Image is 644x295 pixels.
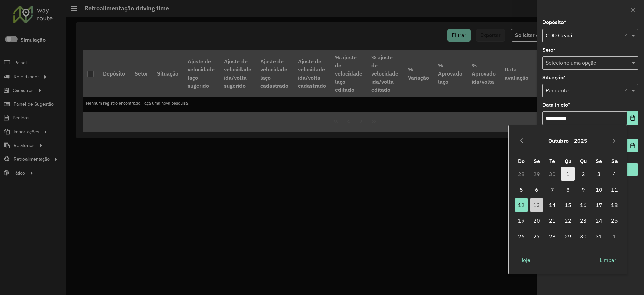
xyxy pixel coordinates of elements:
span: Se [534,158,540,164]
td: 23 [576,213,591,228]
span: 18 [608,198,621,212]
span: 28 [546,230,559,243]
td: 24 [591,213,607,228]
span: 17 [592,198,606,212]
span: Qu [580,158,587,164]
button: Limpar [594,253,622,267]
td: 1 [607,229,622,244]
td: 19 [514,213,529,228]
span: 31 [592,230,606,243]
span: Do [518,158,525,164]
td: 22 [560,213,576,228]
span: 15 [561,198,575,212]
td: 29 [529,166,544,182]
td: 13 [529,197,544,213]
td: 17 [591,197,607,213]
span: Limpar [600,256,616,264]
td: 10 [591,182,607,197]
span: Clear all [624,32,630,40]
span: 5 [515,183,528,196]
td: 26 [514,229,529,244]
label: Situação [542,73,566,82]
td: 30 [544,166,560,182]
span: Te [549,158,555,164]
td: 4 [607,166,622,182]
button: Choose Date [627,139,638,152]
span: 7 [546,183,559,196]
td: 1 [560,166,576,182]
button: Choose Year [571,133,590,149]
td: 11 [607,182,622,197]
span: 16 [577,198,590,212]
td: 30 [576,229,591,244]
td: 12 [514,197,529,213]
div: Choose Date [508,125,627,274]
button: Previous Month [516,135,527,146]
span: 21 [546,214,559,227]
button: Choose Date [627,111,638,125]
span: 1 [561,167,575,181]
label: Data início [542,101,570,109]
td: 3 [591,166,607,182]
span: 8 [561,183,575,196]
span: 22 [561,214,575,227]
span: 26 [515,230,528,243]
td: 28 [514,166,529,182]
span: Clear all [624,87,630,95]
label: Setor [542,46,555,54]
span: Qu [565,158,571,164]
span: Se [596,158,602,164]
td: 31 [591,229,607,244]
button: Hoje [514,253,536,267]
span: 6 [530,183,543,196]
td: 27 [529,229,544,244]
td: 9 [576,182,591,197]
td: 14 [544,197,560,213]
td: 29 [560,229,576,244]
td: 6 [529,182,544,197]
td: 7 [544,182,560,197]
span: 14 [546,198,559,212]
span: 11 [608,183,621,196]
td: 15 [560,197,576,213]
td: 8 [560,182,576,197]
span: 24 [592,214,606,227]
td: 28 [544,229,560,244]
span: 27 [530,230,543,243]
td: 25 [607,213,622,228]
button: Choose Month [546,133,571,149]
td: 2 [576,166,591,182]
label: Depósito [542,18,566,27]
button: Next Month [609,135,620,146]
span: 29 [561,230,575,243]
span: 2 [577,167,590,181]
span: 20 [530,214,543,227]
span: 4 [608,167,621,181]
span: 3 [592,167,606,181]
span: 10 [592,183,606,196]
span: 12 [515,198,528,212]
span: 23 [577,214,590,227]
span: 30 [577,230,590,243]
td: 21 [544,213,560,228]
span: 25 [608,214,621,227]
span: Sa [611,158,618,164]
td: 18 [607,197,622,213]
span: 13 [530,198,543,212]
td: 5 [514,182,529,197]
span: 19 [515,214,528,227]
td: 16 [576,197,591,213]
td: 20 [529,213,544,228]
span: 9 [577,183,590,196]
span: Hoje [519,256,530,264]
